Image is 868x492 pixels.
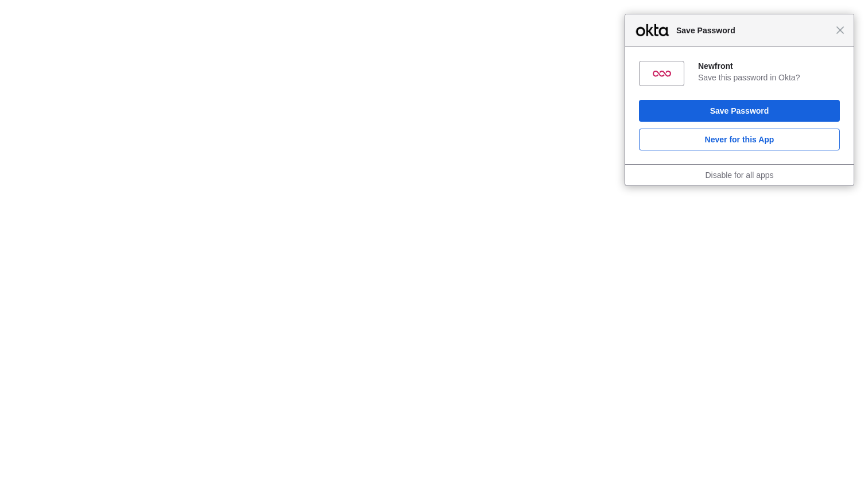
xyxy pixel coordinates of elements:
[671,24,836,37] span: Save Password
[836,26,844,34] span: Close
[639,100,840,122] button: Save Password
[698,61,840,71] div: Newfront
[653,64,671,83] img: 9wkkGAAAAAZJREFUAwCV+TZQZJ7yJgAAAABJRU5ErkJggg==
[698,72,840,83] div: Save this password in Okta?
[705,171,773,180] a: Disable for all apps
[639,129,840,150] button: Never for this App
